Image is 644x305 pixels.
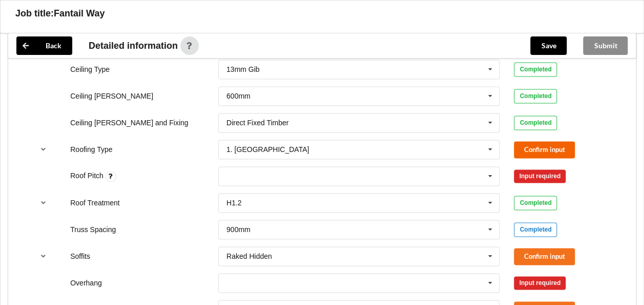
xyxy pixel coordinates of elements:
[226,119,288,126] div: Direct Fixed Timber
[15,8,54,20] h3: Job title:
[226,199,242,206] div: H1.2
[70,92,153,100] label: Ceiling [PERSON_NAME]
[16,36,72,55] button: Back
[70,252,90,260] label: Soffits
[33,194,53,212] button: reference-toggle
[70,145,112,154] label: Roofing Type
[33,140,53,159] button: reference-toggle
[70,199,120,207] label: Roof Treatment
[70,65,110,73] label: Ceiling Type
[530,36,567,55] button: Save
[33,247,53,265] button: reference-toggle
[226,226,251,233] div: 900mm
[70,279,101,287] label: Overhang
[89,41,178,50] span: Detailed information
[514,62,557,77] div: Completed
[226,253,272,260] div: Raked Hidden
[514,169,566,183] div: Input required
[226,66,260,73] div: 13mm Gib
[54,8,105,20] h3: Fantail Way
[514,116,557,130] div: Completed
[226,92,251,100] div: 600mm
[514,196,557,210] div: Completed
[226,146,309,153] div: 1. [GEOGRAPHIC_DATA]
[70,171,105,180] label: Roof Pitch
[514,89,557,103] div: Completed
[70,225,116,234] label: Truss Spacing
[514,222,557,237] div: Completed
[70,119,188,127] label: Ceiling [PERSON_NAME] and Fixing
[514,248,575,265] button: Confirm input
[514,276,566,290] div: Input required
[514,141,575,158] button: Confirm input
